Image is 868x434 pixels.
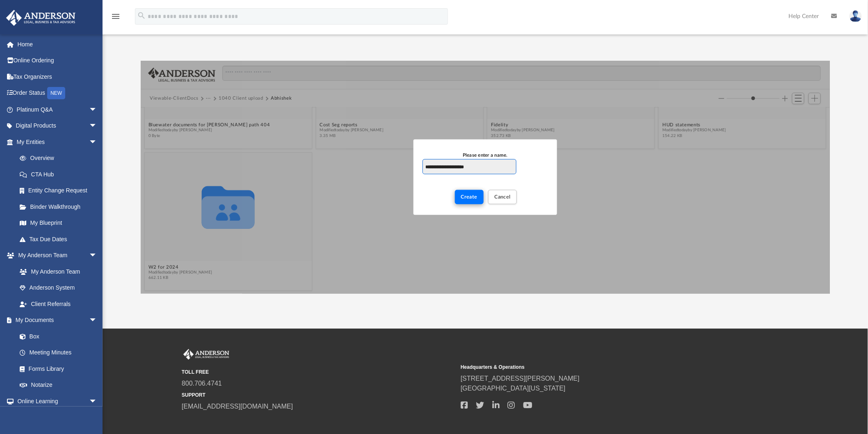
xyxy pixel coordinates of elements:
[6,393,105,409] a: Online Learningarrow_drop_down
[11,199,110,215] a: Binder Walkthrough
[6,36,110,53] a: Home
[494,194,511,199] span: Cancel
[89,247,105,264] span: arrow_drop_down
[137,11,146,20] i: search
[6,247,105,264] a: My Anderson Teamarrow_drop_down
[461,375,580,382] a: [STREET_ADDRESS][PERSON_NAME]
[6,101,110,118] a: Platinum Q&Aarrow_drop_down
[6,312,105,329] a: My Documentsarrow_drop_down
[182,349,231,360] img: Anderson Advisors Platinum Portal
[11,296,105,312] a: Client Referrals
[11,361,101,377] a: Forms Library
[4,10,78,26] img: Anderson Advisors Platinum Portal
[461,194,478,199] span: Create
[488,190,517,204] button: Cancel
[11,166,110,183] a: CTA Hub
[182,403,293,410] a: [EMAIL_ADDRESS][DOMAIN_NAME]
[11,345,105,361] a: Meeting Minutes
[89,118,105,135] span: arrow_drop_down
[6,53,110,69] a: Online Ordering
[89,101,105,118] span: arrow_drop_down
[182,391,455,399] small: SUPPORT
[11,328,101,345] a: Box
[111,16,121,21] a: menu
[6,118,110,134] a: Digital Productsarrow_drop_down
[6,134,110,150] a: My Entitiesarrow_drop_down
[47,87,65,99] div: NEW
[423,159,516,175] input: Please enter a name.
[11,280,105,296] a: Anderson System
[11,150,110,167] a: Overview
[455,190,484,204] button: Create
[6,85,110,102] a: Order StatusNEW
[6,69,110,85] a: Tax Organizers
[89,393,105,410] span: arrow_drop_down
[111,11,121,21] i: menu
[413,139,557,215] div: New Folder
[89,134,105,151] span: arrow_drop_down
[182,380,222,387] a: 800.706.4741
[461,385,566,392] a: [GEOGRAPHIC_DATA][US_STATE]
[11,215,105,231] a: My Blueprint
[461,363,734,371] small: Headquarters & Operations
[89,312,105,329] span: arrow_drop_down
[11,263,101,280] a: My Anderson Team
[11,231,110,247] a: Tax Due Dates
[182,368,455,376] small: TOLL FREE
[423,152,548,159] div: Please enter a name.
[11,377,105,393] a: Notarize
[850,10,862,22] img: User Pic
[11,183,110,199] a: Entity Change Request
